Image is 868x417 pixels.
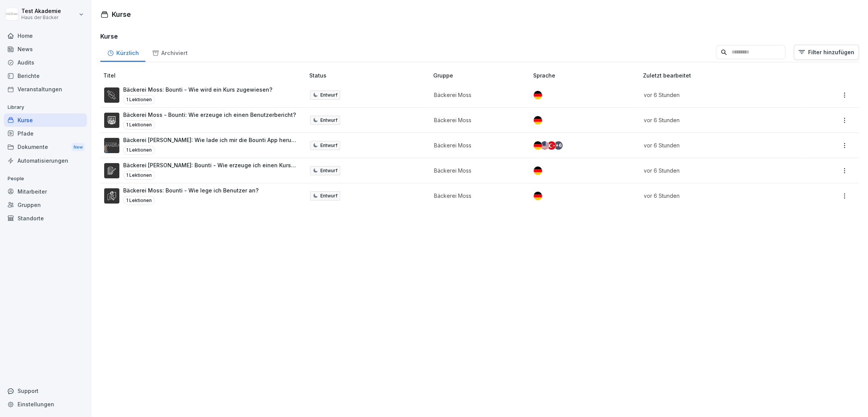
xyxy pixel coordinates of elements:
div: Dokumente [4,140,87,154]
p: Bäckerei Moss: Bounti - Wie wird ein Kurs zugewiesen? [123,86,272,94]
a: News [4,42,87,56]
p: Bäckerei [PERSON_NAME]: Wie lade ich mir die Bounti App herunter? [123,136,297,144]
img: de.svg [534,116,542,124]
div: + 6 [554,141,563,150]
img: s78w77shk91l4aeybtorc9h7.png [104,138,119,153]
a: Standorte [4,212,87,225]
img: de.svg [534,166,542,175]
a: Automatisierungen [4,154,87,167]
p: Zuletzt bearbeitet [643,71,804,79]
p: vor 6 Stunden [644,91,795,99]
p: vor 6 Stunden [644,116,795,124]
a: Berichte [4,69,87,82]
p: Test Akademie [21,8,61,15]
p: Bäckerei [PERSON_NAME]: Bounti - Wie erzeuge ich einen Kursbericht? [123,161,297,169]
img: de.svg [534,91,542,99]
a: DokumenteNew [4,140,87,154]
p: Bäckerei Moss [434,166,521,175]
h3: Kurse [100,32,859,41]
a: Kürzlich [100,42,145,62]
a: Einstellungen [4,398,87,411]
p: Entwurf [320,117,338,124]
p: 1 Lektionen [123,95,155,104]
h1: Kurse [112,9,131,19]
p: Titel [103,71,306,79]
a: Gruppen [4,198,87,212]
img: tr.svg [547,141,556,150]
p: Library [4,101,87,113]
p: Sprache [533,71,640,79]
img: pkjk7b66iy5o0dy6bqgs99sq.png [104,87,119,103]
img: us.svg [540,141,549,150]
p: Entwurf [320,167,338,174]
p: 1 Lektionen [123,120,155,129]
img: y3z3y63wcjyhx73x8wr5r0l3.png [104,188,119,204]
p: People [4,173,87,185]
div: New [72,143,85,152]
p: vor 6 Stunden [644,192,795,200]
p: Bäckerei Moss [434,141,521,149]
p: Entwurf [320,92,338,99]
a: Pfade [4,127,87,140]
a: Kurse [4,113,87,127]
p: Bäckerei Moss: Bounti - Wie lege ich Benutzer an? [123,186,259,194]
p: 1 Lektionen [123,196,155,205]
p: Entwurf [320,192,338,199]
p: vor 6 Stunden [644,141,795,149]
div: Support [4,384,87,398]
a: Veranstaltungen [4,82,87,96]
p: Bäckerei Moss [434,116,521,124]
p: Haus der Bäcker [21,15,61,20]
img: h0ir0warzjvm1vzjfykkf11s.png [104,113,119,128]
p: Gruppe [433,71,530,79]
a: Mitarbeiter [4,185,87,198]
button: Filter hinzufügen [794,45,859,60]
img: yv9h8086xynjfnu9qnkzu07k.png [104,163,119,178]
p: Bäckerei Moss [434,91,521,99]
img: de.svg [534,141,542,150]
a: Archiviert [145,42,194,62]
a: Home [4,29,87,42]
p: 1 Lektionen [123,145,155,155]
p: Bäckerei Moss [434,192,521,200]
p: Entwurf [320,142,338,149]
p: Bäckerei Moss - Bounti: Wie erzeuge ich einen Benutzerbericht? [123,111,296,119]
p: vor 6 Stunden [644,166,795,175]
p: Status [309,71,430,79]
img: de.svg [534,192,542,200]
a: Audits [4,56,87,69]
p: 1 Lektionen [123,171,155,180]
